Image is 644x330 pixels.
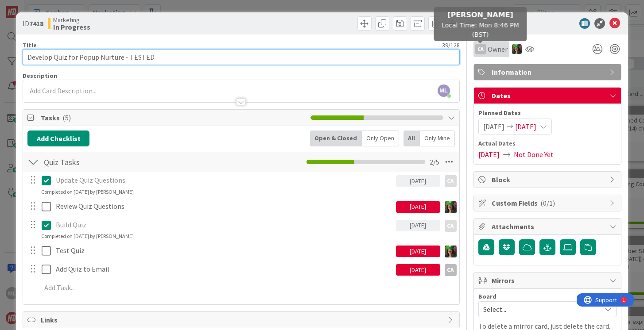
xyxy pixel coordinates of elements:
div: [DATE] [396,220,440,231]
span: Planned Dates [478,108,617,118]
div: All [403,130,420,146]
div: CA [475,44,486,54]
span: Block [492,174,605,185]
div: CA [445,220,457,232]
span: [DATE] [478,149,500,160]
div: 39 / 128 [39,41,459,49]
p: Update Quiz Questions [56,175,392,185]
span: 2 / 5 [430,157,439,167]
b: 7418 [29,19,43,28]
div: Completed on [DATE] by [PERSON_NAME] [41,188,134,196]
span: ID [23,18,43,29]
span: Links [41,315,443,325]
input: Add Checklist... [41,154,225,170]
button: Add Checklist [27,130,89,146]
div: Only Open [362,130,399,146]
span: Tasks [41,112,306,123]
img: SL [445,246,457,257]
input: type card name here... [23,49,459,65]
div: Open & Closed [310,130,362,146]
img: SL [512,44,522,54]
span: Custom Fields [492,198,605,208]
div: [DATE] [396,201,440,213]
b: In Progress [53,23,90,31]
div: [DATE] [396,175,440,187]
div: [DATE] [396,246,440,257]
div: Completed on [DATE] by [PERSON_NAME] [41,232,134,240]
div: CA [445,175,457,187]
span: Attachments [492,221,605,232]
p: Test Quiz [56,246,392,256]
span: Board [478,293,497,299]
span: [DATE] [515,121,536,132]
span: [DATE] [483,121,504,132]
h5: [PERSON_NAME] [438,11,524,19]
span: Support [19,1,40,12]
span: ML [438,84,450,97]
p: Build Quiz [56,220,392,230]
span: Owner [488,44,508,54]
span: Mirrors [492,275,605,286]
span: Not Done Yet [514,149,554,160]
span: Marketing [53,16,90,23]
div: Local Time: Mon 8:46 PM (BST) [434,7,527,41]
img: SL [445,201,457,213]
div: CA [445,264,457,276]
p: Review Quiz Questions [56,201,392,211]
span: Information [492,67,605,77]
span: ( 5 ) [62,113,71,122]
span: Actual Dates [478,139,617,148]
div: [DATE] [396,264,440,276]
span: Dates [492,90,605,101]
span: Description [23,72,57,80]
span: ( 0/1 ) [540,199,555,207]
span: Select... [483,303,597,315]
div: 1 [46,4,48,11]
label: Title [23,41,37,49]
div: Only Mine [420,130,455,146]
p: Add Quiz to Email [56,264,392,274]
